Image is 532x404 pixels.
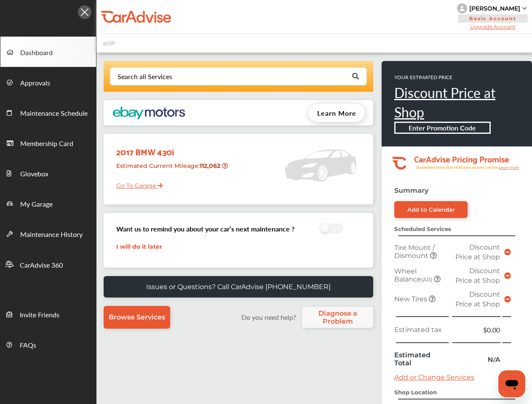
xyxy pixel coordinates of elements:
a: Go To Garage [110,175,163,191]
span: Wheel Balance [394,267,434,283]
a: Issues or Questions? Call CarAdvise [PHONE_NUMBER] [104,276,373,298]
span: My Garage [20,199,53,210]
p: Issues or Questions? Call CarAdvise [PHONE_NUMBER] [146,283,331,291]
span: Diagnose a Problem [306,309,369,325]
img: placeholder_car.5a1ece94.svg [285,138,356,193]
div: 2017 BMW 430i [110,138,233,159]
a: Discount Price at Shop [394,83,519,122]
span: FAQs [20,340,36,351]
span: Upgrade Account [457,24,529,30]
a: Maintenance History [0,218,96,249]
span: Membership Card [20,138,73,149]
tspan: Guaranteed lower than retail price on every service. [416,165,499,170]
strong: Summary [394,186,429,194]
span: Learn More [317,108,356,118]
b: Enter Promotion Code [409,123,476,133]
td: N/A [451,349,502,369]
span: Browse Services [109,313,165,321]
span: Discount Price at Shop [455,243,500,261]
a: Maintenance Schedule [0,97,96,128]
a: My Garage [0,188,96,218]
small: (All) [421,276,432,283]
strong: Shop Location [394,389,437,396]
span: Approvals [20,78,50,89]
span: Basic Account [458,14,528,23]
p: YOUR ESTIMATED PRICE [394,74,519,81]
span: Invite Friends [20,310,59,321]
a: Add or Change Services [394,373,474,381]
a: Membership Card [0,128,96,158]
img: knH8PDtVvWoAbQRylUukY18CTiRevjo20fAtgn5MLBQj4uumYvk2MzTtcAIzfGAtb1XOLVMAvhLuqoNAbL4reqehy0jehNKdM... [457,3,467,13]
a: Diagnose a Problem [302,307,373,328]
td: Estimated Total [392,349,451,369]
strong: 112,062 [200,162,222,170]
td: $0.00 [451,323,502,337]
tspan: Learn more [499,165,519,170]
span: Discount Price at Shop [455,267,500,284]
span: New Tires [394,295,429,303]
img: Icon.5fd9dcc7.svg [78,5,91,19]
a: Browse Services [104,306,170,329]
label: Do you need help? [237,312,300,322]
img: placeholder_car.fcab19be.svg [103,38,115,48]
span: Discount Price at Shop [455,290,500,308]
span: Glovebox [20,169,48,180]
span: Maintenance Schedule [20,108,88,119]
h3: Want us to remind you about your car’s next maintenance ? [116,224,294,234]
td: Estimated tax [392,323,451,337]
tspan: CarAdvise Pricing Promise [414,151,509,166]
div: Search all Services [118,73,172,80]
a: Approvals [0,67,96,97]
div: [PERSON_NAME] [469,5,520,12]
strong: Scheduled Services [394,226,451,232]
img: sCxJUJ+qAmfqhQGDUl18vwLg4ZYJ6CxN7XmbOMBAAAAAElFTkSuQmCC [522,7,527,10]
a: Dashboard [0,37,96,67]
span: CarAdvise 360 [20,260,63,271]
iframe: Button to launch messaging window [498,370,525,397]
div: Add to Calendar [407,206,455,213]
a: I will do it later [116,243,162,250]
div: Estimated Current Mileage : [110,159,233,180]
span: Dashboard [20,48,53,58]
a: Glovebox [0,158,96,188]
a: Add to Calendar [394,201,468,218]
span: Maintenance History [20,229,83,240]
span: Tire Mount / Dismount [394,244,435,260]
